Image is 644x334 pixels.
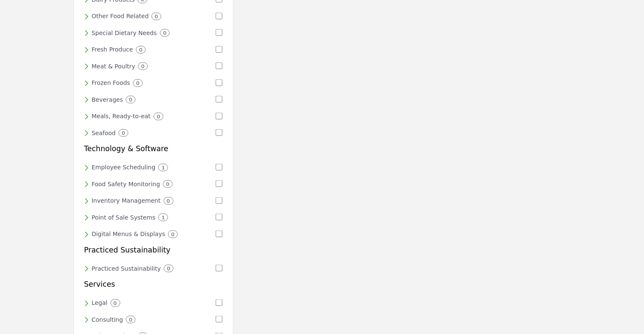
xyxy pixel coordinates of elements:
[119,129,128,137] div: 0 Results For Seafood
[92,96,123,103] h6: Quenching thirst with soft drinks, juices, and non-alcoholic beverages.
[216,164,222,171] input: Select Employee Scheduling
[216,214,222,220] input: Select Point of Sale Systems
[168,231,178,238] div: 0 Results For Digital Menus & Displays
[92,197,161,204] h6: Streamlining stock with intuitive inventory management solutions.
[114,300,117,306] b: 0
[133,79,143,87] div: 0 Results For Frozen Foods
[171,231,174,237] b: 0
[160,29,170,37] div: 0 Results For Special Dietary Needs
[216,129,222,136] input: Select Seafood
[92,46,133,53] h6: Specializing in a range of fruits, vegetables, herbs, and organic produce.
[158,164,168,171] div: 1 Results For Employee Scheduling
[84,246,170,255] h5: Balancing environmental, social, and economic factors to serve food responsibly and ethically.
[92,231,165,238] h6: Modernizing eateries with digital menus and displays.
[92,265,161,272] h6: Balancing environmental, social, and economic factors to serve food responsibly and ethically.
[216,231,222,237] input: Select Digital Menus & Displays
[216,79,222,86] input: Select Frozen Foods
[164,265,173,272] div: 0 Results For Practiced Sustainability
[216,197,222,204] input: Select Inventory Management
[138,62,148,70] div: 0 Results For Meat & Poultry
[216,13,222,19] input: Select Other Food Related
[141,63,144,69] b: 0
[167,266,170,272] b: 0
[136,46,146,54] div: 0 Results For Fresh Produce
[111,299,120,307] div: 0 Results For Legal
[166,181,169,187] b: 0
[92,79,130,87] h6: Freezing the freshest of fruits, vegetables, and ready meals.
[92,181,160,188] h6: Ensuring health with food safety software and tools.
[158,214,168,221] div: 1 Results For Point of Sale Systems
[136,80,139,86] b: 0
[122,130,125,136] b: 0
[126,316,135,323] div: 0 Results For Consulting
[129,97,132,103] b: 0
[129,317,132,323] b: 0
[84,144,168,153] h5: Technology & Software
[163,180,173,188] div: 0 Results For Food Safety Monitoring
[216,316,222,323] input: Select Consulting
[92,130,116,137] h6: Delivering fresh fish, shellfish, and a variety of seafood delights.
[92,214,155,221] h6: Digitalizing transactions with advanced software and hardware.
[216,62,222,69] input: Select Meat & Poultry
[163,30,166,36] b: 0
[216,46,222,53] input: Select Fresh Produce
[155,14,158,19] b: 0
[92,30,157,37] h6: Tailoring offerings to dietary needs: gluten-free, vegan, halal, and more.
[139,47,142,53] b: 0
[92,63,135,70] h6: Providing diverse meats including chicken, beef, and pork.
[92,13,149,20] h6: Meeting varied culinary needs outside the mainstream categories.
[216,180,222,187] input: Select Food Safety Monitoring
[92,164,155,171] h6: Optimizing work hours with scheduling software.
[152,13,161,20] div: 0 Results For Other Food Related
[126,96,135,103] div: 0 Results For Beverages
[216,299,222,306] input: Select Legal
[92,316,123,323] h6: Providing expert guidance in restaurant operations and management.
[164,197,173,205] div: 0 Results For Inventory Management
[162,215,165,220] b: 1
[216,96,222,103] input: Select Beverages
[157,114,160,119] b: 0
[154,113,163,120] div: 0 Results For Meals, Ready-to-eat
[216,29,222,36] input: Select Special Dietary Needs
[167,198,170,204] b: 0
[162,165,165,171] b: 1
[216,265,222,272] input: Select Practiced Sustainability
[84,280,115,289] h5: Services
[92,113,151,120] h6: Ready-to-eat Meals
[216,113,222,119] input: Select Meals, Ready-to-eat
[92,299,108,307] h6: Offering legal counsel for restaurant-related concerns.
